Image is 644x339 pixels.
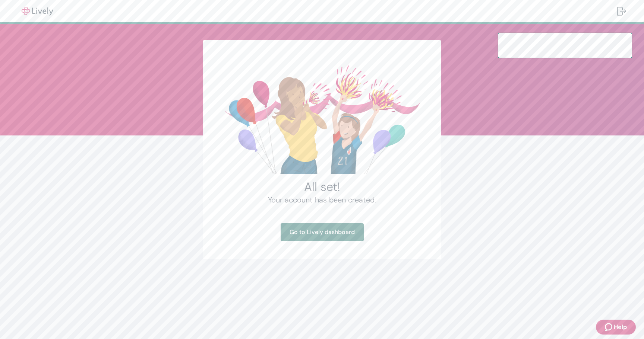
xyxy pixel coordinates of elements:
button: Log out [611,2,632,20]
h2: All set! [221,179,423,194]
a: Go to Lively dashboard [281,223,364,241]
span: Help [614,323,627,332]
button: Zendesk support iconHelp [596,320,636,335]
svg: Zendesk support icon [605,323,614,332]
img: Lively [16,7,58,16]
h4: Your account has been created. [221,194,423,205]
